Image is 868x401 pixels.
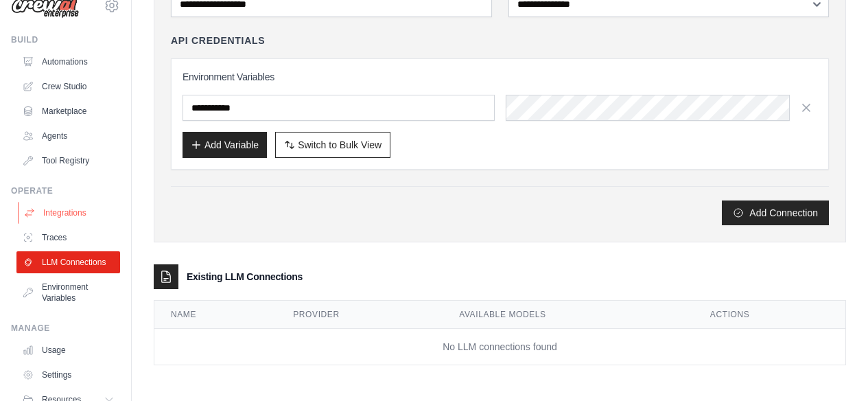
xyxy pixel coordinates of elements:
[16,125,120,147] a: Agents
[11,323,120,334] div: Manage
[154,301,277,329] th: Name
[694,301,845,329] th: Actions
[443,301,694,329] th: Available Models
[171,34,265,47] h4: API Credentials
[16,150,120,172] a: Tool Registry
[275,132,390,158] button: Switch to Bulk View
[154,329,845,365] td: No LLM connections found
[16,51,120,73] a: Automations
[183,70,817,84] h3: Environment Variables
[18,202,121,224] a: Integrations
[187,270,303,284] h3: Existing LLM Connections
[16,339,120,361] a: Usage
[722,200,829,225] button: Add Connection
[183,132,267,158] button: Add Variable
[11,34,120,45] div: Build
[11,185,120,196] div: Operate
[16,76,120,98] a: Crew Studio
[16,364,120,386] a: Settings
[16,251,120,273] a: LLM Connections
[16,100,120,122] a: Marketplace
[16,227,120,249] a: Traces
[16,276,120,309] a: Environment Variables
[298,138,382,152] span: Switch to Bulk View
[277,301,443,329] th: Provider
